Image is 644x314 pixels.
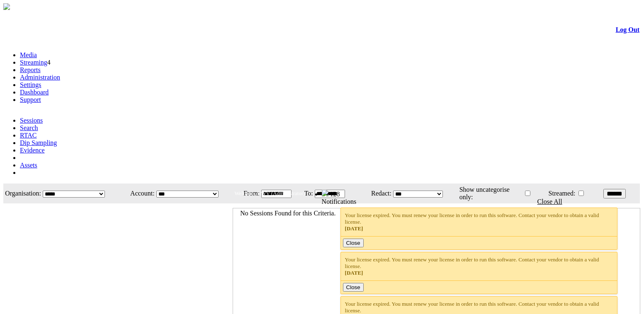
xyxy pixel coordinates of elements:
[20,89,49,96] a: Dashboard
[20,117,43,124] a: Sessions
[20,81,41,88] a: Settings
[330,191,340,198] span: 128
[345,212,613,232] div: Your license expired. You must renew your license in order to run this software. Contact your ven...
[234,190,305,196] span: Welcome, BWV (Administrator)
[3,3,10,10] img: arrow-3.png
[4,184,41,203] td: Organisation:
[20,96,41,103] a: Support
[20,139,57,146] a: Dip Sampling
[322,198,623,205] div: Notifications
[322,190,328,196] img: bell25.png
[345,270,363,276] span: [DATE]
[345,256,613,276] div: Your license expired. You must renew your license in order to run this software. Contact your ven...
[20,59,47,66] a: Streaming
[345,225,363,232] span: [DATE]
[123,184,155,203] td: Account:
[343,239,364,247] button: Close
[20,51,37,58] a: Media
[20,124,38,131] a: Search
[20,162,37,169] a: Assets
[47,59,51,66] span: 4
[616,26,639,33] a: Log Out
[537,198,562,205] a: Close All
[20,74,60,81] a: Administration
[20,66,41,73] a: Reports
[20,147,45,154] a: Evidence
[20,132,36,139] a: RTAC
[343,283,364,292] button: Close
